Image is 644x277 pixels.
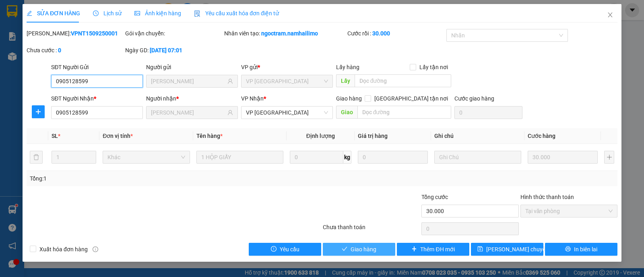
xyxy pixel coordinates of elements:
[477,246,483,252] span: save
[125,46,222,55] div: Ngày GD:
[336,95,362,102] span: Giao hàng
[4,4,32,32] img: logo.jpg
[150,47,182,53] b: [DATE] 07:01
[454,106,522,119] input: Cước giao hàng
[371,94,451,103] span: [GEOGRAPHIC_DATA] tận nơi
[528,133,555,139] span: Cước hàng
[322,223,421,237] div: Chưa thanh toán
[358,133,388,139] span: Giá trị hàng
[357,106,452,119] input: Dọc đường
[71,30,118,37] b: VPNT1509250001
[372,30,390,37] b: 30.000
[107,151,185,163] span: Khác
[125,29,222,38] div: Gói vận chuyển:
[51,94,143,103] div: SĐT Người Nhận
[93,246,98,252] span: info-circle
[528,151,598,164] input: 0
[4,54,10,60] span: environment
[431,128,524,144] th: Ghi chú
[134,10,140,16] span: picture
[336,74,355,87] span: Lấy
[336,106,357,119] span: Giao
[52,133,58,139] span: SL
[241,63,333,72] div: VP gửi
[454,95,494,102] label: Cước giao hàng
[486,245,563,254] span: [PERSON_NAME] chuyển hoàn
[58,47,61,53] b: 0
[27,29,124,38] div: [PERSON_NAME]:
[241,95,264,102] span: VP Nhận
[416,63,451,72] span: Lấy tận nơi
[525,205,613,217] span: Tại văn phòng
[599,4,621,27] button: Close
[343,151,351,164] span: kg
[194,10,200,17] img: icon
[103,133,133,139] span: Đơn vị tính
[134,10,181,16] span: Ảnh kiện hàng
[336,64,359,70] span: Lấy hàng
[347,29,444,38] div: Cước rồi :
[32,109,44,115] span: plus
[196,133,223,139] span: Tên hàng
[565,246,571,252] span: printer
[224,29,346,38] div: Nhân viên tạo:
[604,151,614,164] button: plus
[397,243,469,256] button: plusThêm ĐH mới
[607,12,613,18] span: close
[56,43,107,70] li: VP VP [PERSON_NAME] Lão
[306,133,335,139] span: Định lượng
[146,63,238,72] div: Người gửi
[4,43,56,52] li: VP VP chợ Mũi Né
[574,245,597,254] span: In biên lai
[545,243,617,256] button: printerIn biên lai
[51,63,143,72] div: SĐT Người Gửi
[271,246,277,252] span: exclamation-circle
[471,243,543,256] button: save[PERSON_NAME] chuyển hoàn
[249,243,321,256] button: exclamation-circleYêu cầu
[27,10,80,16] span: SỬA ĐƠN HÀNG
[420,245,454,254] span: Thêm ĐH mới
[342,246,347,252] span: check
[323,243,395,256] button: checkGiao hàng
[227,110,233,115] span: user
[421,194,448,200] span: Tổng cước
[196,151,283,164] input: VD: Bàn, Ghế
[4,4,117,34] li: Nam Hải Limousine
[36,245,91,254] span: Xuất hóa đơn hàng
[351,245,376,254] span: Giao hàng
[355,74,452,87] input: Dọc đường
[27,46,124,55] div: Chưa cước :
[30,151,43,164] button: delete
[358,151,428,164] input: 0
[32,105,45,118] button: plus
[93,10,122,16] span: Lịch sử
[93,10,99,16] span: clock-circle
[151,108,226,117] input: Tên người nhận
[27,10,32,16] span: edit
[261,30,318,37] b: ngoctram.namhailimo
[30,174,249,183] div: Tổng: 1
[151,77,226,86] input: Tên người gửi
[194,10,279,16] span: Yêu cầu xuất hóa đơn điện tử
[280,245,299,254] span: Yêu cầu
[520,194,574,200] label: Hình thức thanh toán
[146,94,238,103] div: Người nhận
[434,151,521,164] input: Ghi Chú
[246,75,328,87] span: VP Nha Trang
[246,107,328,119] span: VP chợ Mũi Né
[227,78,233,84] span: user
[411,246,417,252] span: plus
